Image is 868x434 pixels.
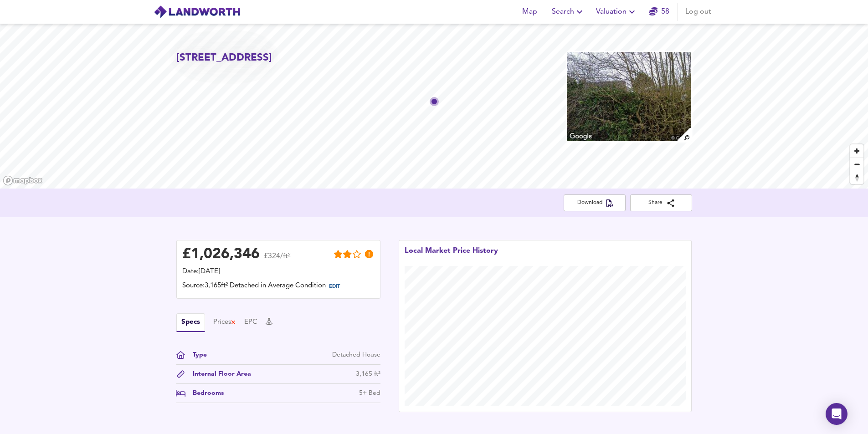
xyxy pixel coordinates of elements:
button: Share [630,194,692,211]
button: Download [564,194,626,211]
div: Source: 3,165ft² Detached in Average Condition [182,281,375,293]
h2: [STREET_ADDRESS] [176,51,272,65]
span: Download [571,198,618,208]
div: Detached House [332,350,380,360]
img: property [566,51,692,142]
a: 58 [649,5,669,18]
div: 3,165 ft² [356,369,380,379]
button: Log out [682,3,715,21]
div: Date: [DATE] [182,267,375,277]
button: Zoom out [850,158,863,171]
button: Search [548,3,589,21]
div: £ 1,026,346 [182,248,260,261]
div: Open Intercom Messenger [826,403,847,425]
img: search [676,127,692,143]
span: Map [519,5,541,18]
button: Reset bearing to north [850,171,863,184]
span: EDIT [329,284,340,289]
img: logo [154,5,241,19]
button: 58 [645,3,674,21]
span: Search [552,5,585,18]
div: Local Market Price History [405,246,498,266]
span: Valuation [596,5,637,18]
div: Internal Floor Area [185,369,251,379]
button: Map [515,3,544,21]
button: Specs [176,313,205,332]
button: Valuation [592,3,641,21]
button: Prices [213,317,236,327]
span: £324/ft² [264,253,291,266]
span: Log out [685,5,711,18]
span: Share [637,198,685,208]
div: Bedrooms [185,388,224,398]
a: Mapbox homepage [3,175,43,186]
button: Zoom in [850,144,863,158]
button: EPC [244,317,257,327]
div: 5+ Bed [359,388,380,398]
div: Type [185,350,207,360]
